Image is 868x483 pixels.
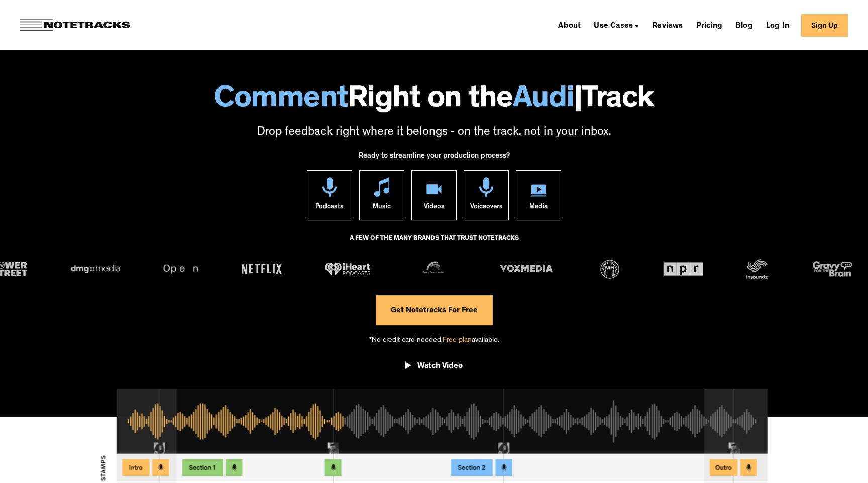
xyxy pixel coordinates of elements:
a: Reviews [648,17,687,33]
div: *No credit card needed. available. [369,325,499,354]
div: Watch Video [417,361,463,371]
div: Media [529,197,548,220]
a: About [554,17,585,33]
a: Voiceovers [464,170,509,220]
div: A FEW OF THE MANY BRANDS THAT TRUST NOTETRACKS [350,230,519,258]
a: Blog [731,17,757,33]
div: Voiceovers [470,197,503,220]
p: Drop feedback right where it belongs - on the track, not in your inbox. [10,124,858,141]
div: Videos [424,197,445,220]
a: Get Notetracks For Free [376,295,493,325]
a: Music [359,170,404,220]
a: Sign Up [801,14,848,37]
div: Use Cases [594,22,633,30]
a: Videos [411,170,457,220]
span: Free plan [443,337,472,344]
a: Pricing [692,17,726,33]
a: open lightbox [405,353,463,382]
span: Comment [214,85,348,116]
a: Podcasts [307,170,352,220]
a: Media [516,170,561,220]
div: Music [373,197,391,220]
h1: Right on the Track [10,85,858,116]
span: Audi [513,85,574,116]
span: | [574,85,582,116]
div: Ready to streamline your production process? [359,146,510,170]
div: Podcasts [315,197,344,220]
div: Use Cases [590,17,643,33]
a: Log In [762,17,793,33]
